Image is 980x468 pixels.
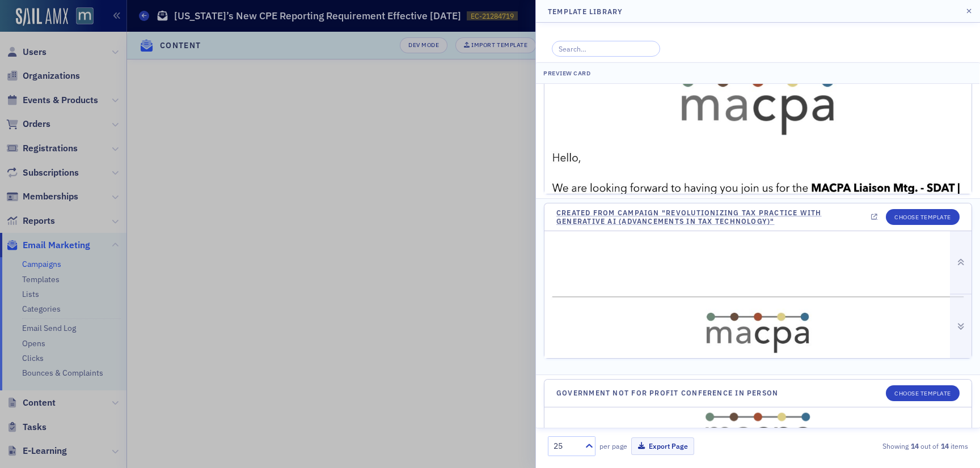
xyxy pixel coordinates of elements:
[836,441,968,451] div: Showing out of items
[548,6,623,16] h4: Template Library
[552,41,660,57] input: Search…
[556,389,789,397] a: Government Not for Profit Conference IN PERSON
[886,209,960,225] button: Choose Template
[543,69,590,77] span: Preview Card
[631,437,694,455] button: Export Page
[909,441,920,451] strong: 14
[599,441,627,451] label: per page
[554,440,578,452] div: 25
[886,385,960,401] button: Choose Template
[556,209,878,226] a: Created from Campaign "Revolutionizing Tax Practice with Generative AI (Advancements in Tax Techn...
[939,441,951,451] strong: 14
